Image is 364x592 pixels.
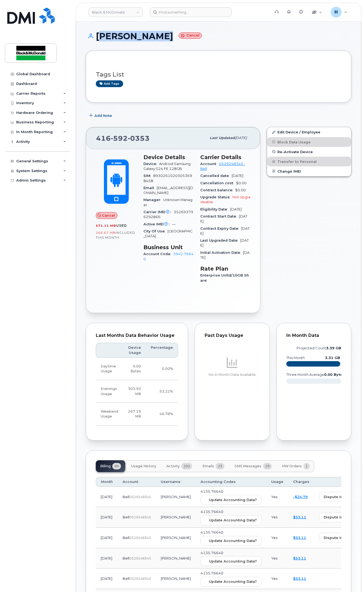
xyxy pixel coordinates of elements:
[86,31,351,41] h1: [PERSON_NAME]
[232,174,243,178] span: [DATE]
[123,358,146,380] td: 0.00 Bytes
[235,464,261,468] span: SMS Messages
[200,265,251,272] h3: Rate Plan
[324,535,353,540] span: dispute invoice
[102,213,115,218] span: Cancel
[201,536,261,546] button: Update Accounting Data?
[143,174,192,183] span: 89302610203053698458
[96,380,123,403] td: Evenings Usage
[96,224,116,228] span: 571.11 MB
[143,162,159,166] span: Device
[277,150,313,154] span: Re-Activate Device
[200,188,235,192] span: Contract balance
[96,528,118,548] td: [DATE]
[96,333,178,338] div: Last Months Data Behavior Usage
[263,463,272,469] span: 29
[146,380,178,403] td: 53.22%
[200,214,239,218] span: Contract Start Date
[267,147,351,157] button: Re-Activate Device
[200,238,240,242] span: Last Upgraded Date
[200,195,232,199] span: Upgrade Status
[288,477,314,487] th: Charges
[143,244,194,251] h3: Business Unit
[266,528,288,548] td: Yes
[200,181,236,185] span: Cancellation cost
[123,556,129,560] span: Bell
[205,372,260,377] p: No In Month Data Available
[196,477,266,487] th: Accounting Codes
[96,80,123,87] a: Add tags
[266,477,288,487] th: Usage
[200,162,219,166] span: Account
[96,71,341,78] h3: Tags List
[143,252,173,256] span: Account Code
[131,464,156,468] span: Usage History
[143,154,194,160] h3: Device Details
[324,494,353,499] span: dispute invoice
[210,136,235,140] span: Last updated
[201,515,261,525] button: Update Accounting Data?
[123,535,129,540] span: Bell
[282,464,302,468] span: HW Orders
[156,528,196,548] td: [PERSON_NAME]
[293,535,306,540] a: $53.11
[209,497,257,502] span: Update Accounting Data?
[319,533,358,542] button: dispute invoice
[129,495,151,499] span: 0529248345
[201,577,261,587] button: Update Accounting Data?
[200,238,249,247] span: [DATE]
[143,252,194,261] a: 3942.76640
[266,568,288,589] td: Yes
[286,373,345,377] text: three month average
[200,214,247,223] span: [DATE]
[172,222,176,226] span: —
[96,487,118,507] td: [DATE]
[201,551,223,555] span: 4135.76640
[166,464,180,468] span: Activity
[209,538,257,543] span: Update Accounting Data?
[123,576,129,581] span: Bell
[235,188,246,192] span: $0.00
[230,207,242,211] span: [DATE]
[123,495,129,499] span: Bell
[179,32,202,39] small: Cancel
[200,251,250,259] span: [DATE]
[143,229,193,238] span: [GEOGRAPHIC_DATA]
[297,346,341,350] text: projected count
[143,186,193,195] span: [EMAIL_ADDRESS][DOMAIN_NAME]
[267,166,351,176] button: Change IMEI
[324,515,353,520] span: dispute invoice
[123,380,146,403] td: 303.92 MB
[129,536,151,540] span: 0529248345
[200,174,232,178] span: Cancelled date
[286,333,342,338] div: In Month Data
[96,358,123,380] td: Daytime Usage
[143,162,191,171] span: Android Samsung Galaxy S24 FE 128GB
[118,477,156,487] th: Account
[205,333,260,338] div: Past Days Usage
[96,507,118,528] td: [DATE]
[111,134,128,142] span: 592
[267,157,351,166] button: Transfer to Personal
[201,495,261,505] button: Update Accounting Data?
[325,356,340,360] text: 3.31 GB
[94,113,112,118] span: Add Note
[146,343,178,358] th: Percentage
[96,134,150,142] span: 416
[293,495,308,499] a: -$24.79
[235,136,247,140] span: [DATE]
[96,477,118,487] th: Month
[200,251,243,255] span: Initial Activation Date
[293,556,306,560] a: $53.11
[201,530,223,534] span: 4135.76640
[209,559,257,564] span: Update Accounting Data?
[236,181,247,185] span: $0.00
[201,489,223,494] span: 4135.76640
[293,576,306,581] a: $53.11
[293,515,306,519] a: $53.11
[143,229,168,233] span: City Of Use
[156,568,196,589] td: [PERSON_NAME]
[143,198,163,202] span: Manager
[143,186,157,190] span: Email
[143,210,174,214] span: Carrier IMEI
